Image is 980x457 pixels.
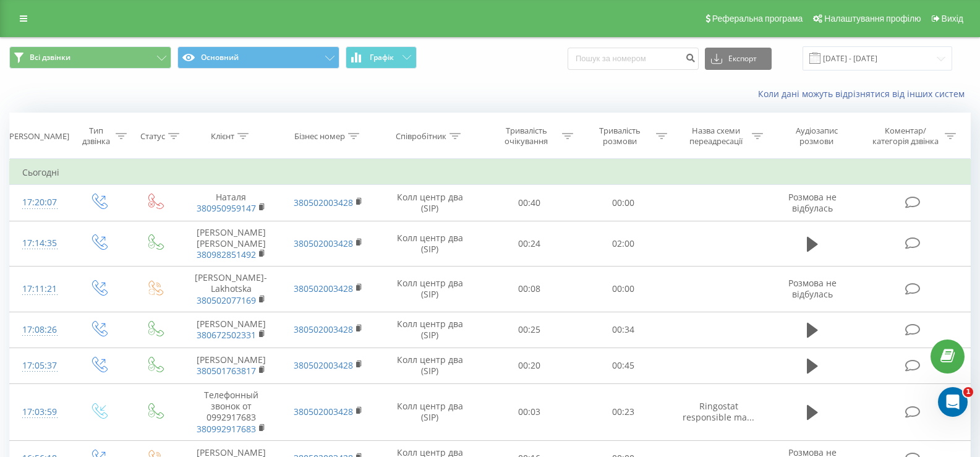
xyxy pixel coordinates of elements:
input: Пошук за номером [568,48,699,70]
td: [PERSON_NAME]-Lakhotska [182,267,280,312]
div: Тривалість очікування [493,126,559,147]
td: 00:00 [576,185,670,221]
td: 00:00 [576,267,670,312]
a: 380502003428 [294,406,353,417]
td: Колл центр два (SIP) [377,185,482,221]
span: Налаштування профілю [824,14,921,23]
button: Експорт [705,48,772,70]
td: Колл центр два (SIP) [377,384,482,441]
button: Основний [177,46,339,69]
button: Всі дзвінки [9,46,171,69]
td: 00:08 [482,267,576,312]
span: Розмова не відбулась [788,191,837,214]
div: 17:08:26 [22,318,58,342]
div: [PERSON_NAME] [7,131,69,142]
div: Співробітник [396,131,446,142]
a: 380992917683 [197,423,256,435]
div: Аудіозапис розмови [778,126,854,147]
iframe: Intercom live chat [938,387,968,417]
span: Реферальна програма [712,14,803,23]
span: Графік [370,53,394,62]
td: Телефонный звонок от 0992917683 [182,384,280,441]
span: Всі дзвінки [30,53,70,62]
td: Колл центр два (SIP) [377,221,482,267]
td: 00:40 [482,185,576,221]
button: Графік [346,46,417,69]
div: 17:20:07 [22,190,58,215]
a: Коли дані можуть відрізнятися вiд інших систем [758,88,971,100]
div: Тип дзвінка [80,126,112,147]
td: 02:00 [576,221,670,267]
div: Бізнес номер [294,131,345,142]
td: 00:20 [482,348,576,383]
div: Назва схеми переадресації [683,126,749,147]
td: [PERSON_NAME] [182,348,280,383]
div: Статус [140,131,165,142]
td: 00:34 [576,312,670,348]
td: Колл центр два (SIP) [377,267,482,312]
a: 380502003428 [294,237,353,249]
span: 1 [963,387,973,397]
div: Клієнт [211,131,234,142]
a: 380502077169 [197,294,256,306]
div: Коментар/категорія дзвінка [869,126,942,147]
a: 380982851492 [197,249,256,260]
td: [PERSON_NAME] [PERSON_NAME] [182,221,280,267]
span: Вихід [942,14,963,23]
div: 17:03:59 [22,400,58,424]
td: Колл центр два (SIP) [377,312,482,348]
td: 00:24 [482,221,576,267]
td: [PERSON_NAME] [182,312,280,348]
td: 00:45 [576,348,670,383]
td: 00:25 [482,312,576,348]
div: Тривалість розмови [587,126,653,147]
td: 00:23 [576,384,670,441]
td: Колл центр два (SIP) [377,348,482,383]
div: 17:14:35 [22,231,58,255]
a: 380502003428 [294,359,353,371]
a: 380501763817 [197,365,256,377]
span: Ringostat responsible ma... [683,400,754,423]
td: Наталя [182,185,280,221]
div: 17:05:37 [22,354,58,378]
td: Сьогодні [10,160,971,185]
a: 380502003428 [294,197,353,208]
span: Розмова не відбулась [788,277,837,300]
a: 380502003428 [294,323,353,335]
td: 00:03 [482,384,576,441]
a: 380950959147 [197,202,256,214]
div: 17:11:21 [22,277,58,301]
a: 380672502331 [197,329,256,341]
a: 380502003428 [294,283,353,294]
